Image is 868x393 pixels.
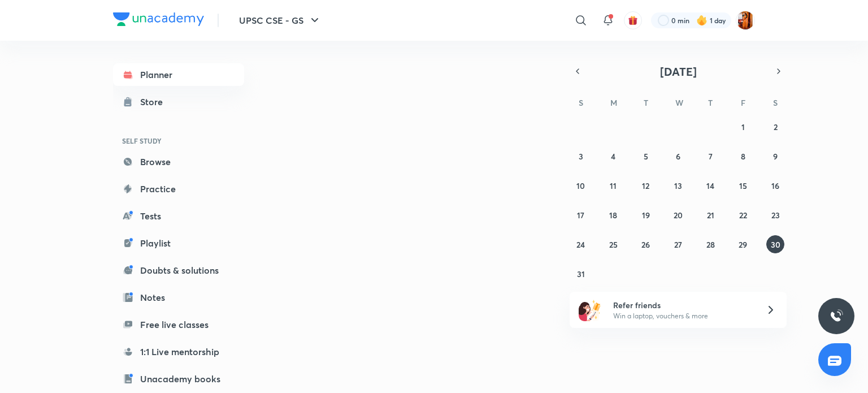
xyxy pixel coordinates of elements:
p: Win a laptop, vouchers & more [613,311,752,321]
abbr: August 18, 2025 [609,210,617,221]
abbr: August 22, 2025 [739,210,747,221]
button: August 6, 2025 [669,147,687,165]
abbr: August 19, 2025 [642,210,650,221]
button: August 14, 2025 [701,176,719,195]
button: August 11, 2025 [604,176,622,195]
abbr: August 7, 2025 [709,151,713,162]
button: August 1, 2025 [734,118,752,136]
img: Company Logo [113,12,204,26]
img: ttu [830,309,843,323]
button: UPSC CSE - GS [232,9,328,32]
abbr: August 23, 2025 [771,210,780,221]
abbr: Monday [610,97,617,108]
button: August 19, 2025 [637,206,655,224]
abbr: August 6, 2025 [676,151,680,162]
a: Store [113,90,244,113]
abbr: Thursday [708,97,713,108]
button: August 18, 2025 [604,206,622,224]
button: August 15, 2025 [734,176,752,195]
abbr: August 5, 2025 [644,151,648,162]
button: August 12, 2025 [637,176,655,195]
button: August 27, 2025 [669,235,687,253]
abbr: August 29, 2025 [739,239,747,250]
abbr: August 10, 2025 [576,180,585,191]
button: August 28, 2025 [701,235,719,253]
div: Store [140,95,170,109]
button: August 3, 2025 [572,147,590,165]
img: Meethi Srivastava [736,11,755,30]
abbr: August 3, 2025 [579,151,583,162]
abbr: Sunday [579,97,583,108]
abbr: August 25, 2025 [609,239,618,250]
a: Doubts & solutions [113,259,244,282]
a: Free live classes [113,313,244,336]
abbr: Friday [741,97,745,108]
a: Unacademy books [113,368,244,390]
button: August 7, 2025 [701,147,719,165]
button: August 23, 2025 [766,206,784,224]
h6: SELF STUDY [113,131,244,150]
a: 1:1 Live mentorship [113,340,244,363]
abbr: August 14, 2025 [706,180,714,191]
button: [DATE] [585,63,771,79]
button: August 30, 2025 [766,235,784,253]
img: streak [696,15,708,26]
abbr: August 11, 2025 [610,180,617,191]
abbr: August 9, 2025 [773,151,778,162]
abbr: August 30, 2025 [771,239,780,250]
button: August 21, 2025 [701,206,719,224]
abbr: Saturday [773,97,778,108]
button: August 20, 2025 [669,206,687,224]
abbr: August 31, 2025 [577,269,585,279]
h6: Refer friends [613,299,752,311]
abbr: Wednesday [675,97,683,108]
abbr: August 15, 2025 [739,180,747,191]
button: August 22, 2025 [734,206,752,224]
a: Practice [113,178,244,200]
a: Browse [113,150,244,173]
a: Playlist [113,232,244,254]
button: August 9, 2025 [766,147,784,165]
abbr: August 24, 2025 [576,239,585,250]
a: Company Logo [113,12,204,29]
button: August 10, 2025 [572,176,590,195]
abbr: August 17, 2025 [577,210,584,221]
img: avatar [628,15,638,25]
abbr: Tuesday [644,97,648,108]
abbr: August 13, 2025 [674,180,682,191]
a: Notes [113,286,244,309]
abbr: August 2, 2025 [774,122,778,132]
abbr: August 26, 2025 [641,239,650,250]
button: August 24, 2025 [572,235,590,253]
button: August 2, 2025 [766,118,784,136]
span: [DATE] [660,64,697,79]
button: August 4, 2025 [604,147,622,165]
button: August 26, 2025 [637,235,655,253]
abbr: August 27, 2025 [674,239,682,250]
button: avatar [624,11,642,29]
abbr: August 4, 2025 [611,151,615,162]
abbr: August 12, 2025 [642,180,649,191]
abbr: August 16, 2025 [771,180,779,191]
a: Planner [113,63,244,86]
button: August 17, 2025 [572,206,590,224]
button: August 5, 2025 [637,147,655,165]
abbr: August 21, 2025 [707,210,714,221]
button: August 25, 2025 [604,235,622,253]
abbr: August 8, 2025 [741,151,745,162]
button: August 8, 2025 [734,147,752,165]
button: August 29, 2025 [734,235,752,253]
img: referral [579,299,601,321]
a: Tests [113,205,244,227]
abbr: August 28, 2025 [706,239,715,250]
abbr: August 1, 2025 [741,122,745,132]
button: August 16, 2025 [766,176,784,195]
abbr: August 20, 2025 [674,210,683,221]
button: August 13, 2025 [669,176,687,195]
button: August 31, 2025 [572,265,590,283]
